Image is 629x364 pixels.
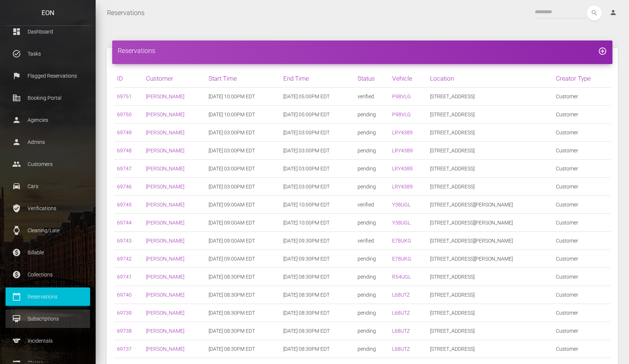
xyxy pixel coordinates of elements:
p: Booking Portal [11,92,85,103]
p: Admins [11,137,85,148]
p: Dashboard [11,26,85,37]
a: 69743 [117,238,132,244]
a: corporate_fare Booking Portal [6,89,90,107]
td: Customer [553,232,611,250]
i: add_circle_outline [598,47,607,56]
td: [STREET_ADDRESS] [427,322,552,340]
a: Y38UGL [392,202,411,208]
p: Verifications [11,203,85,214]
td: [DATE] 08:30PM EDT [206,322,280,340]
a: [PERSON_NAME] [146,238,184,244]
a: 69740 [117,292,132,298]
p: Reservations [11,291,85,302]
td: pending [355,268,389,286]
a: [PERSON_NAME] [146,93,184,99]
a: drive_eta Cars [6,177,90,195]
td: [DATE] 10:00PM EDT [206,88,280,106]
td: [STREET_ADDRESS][PERSON_NAME] [427,214,552,232]
a: R54UGL [392,274,411,280]
td: [DATE] 03:00PM EDT [206,142,280,160]
td: Customer [553,340,611,358]
a: [PERSON_NAME] [146,112,184,117]
p: Subscriptions [11,313,85,324]
td: Customer [553,178,611,196]
a: paid Collections [6,265,90,284]
th: Start Time [206,70,280,88]
td: [DATE] 09:00AM EDT [206,232,280,250]
td: [DATE] 03:00PM EDT [206,124,280,142]
td: Customer [553,124,611,142]
a: [PERSON_NAME] [146,274,184,280]
a: [PERSON_NAME] [146,220,184,226]
td: [DATE] 03:00PM EDT [280,178,355,196]
td: Customer [553,250,611,268]
th: Creator Type [553,70,611,88]
a: person [604,6,623,20]
td: [STREET_ADDRESS] [427,178,552,196]
td: [DATE] 08:30PM EDT [206,286,280,304]
a: [PERSON_NAME] [146,346,184,352]
td: [DATE] 08:30PM EDT [206,304,280,322]
td: [DATE] 03:00PM EDT [280,124,355,142]
td: [DATE] 09:00AM EDT [206,214,280,232]
td: [DATE] 08:30PM EDT [280,304,355,322]
a: 69747 [117,166,132,172]
td: Customer [553,160,611,178]
a: verified_user Verifications [6,199,90,218]
a: people Customers [6,155,90,173]
button: search [587,6,602,21]
a: [PERSON_NAME] [146,256,184,262]
td: [STREET_ADDRESS][PERSON_NAME] [427,250,552,268]
td: pending [355,124,389,142]
td: pending [355,286,389,304]
a: [PERSON_NAME] [146,130,184,135]
a: dashboard Dashboard [6,22,90,41]
td: Customer [553,106,611,124]
td: [DATE] 08:30PM EDT [206,340,280,358]
td: [STREET_ADDRESS] [427,88,552,106]
td: Customer [553,88,611,106]
td: Customer [553,142,611,160]
a: [PERSON_NAME] [146,166,184,172]
a: LRY4389 [392,130,413,135]
a: L68UTZ [392,310,410,316]
a: [PERSON_NAME] [146,310,184,316]
a: 69739 [117,310,132,316]
td: [DATE] 05:00PM EDT [280,106,355,124]
a: 69741 [117,274,132,280]
td: pending [355,214,389,232]
td: [DATE] 08:30PM EDT [206,268,280,286]
a: Reservations [107,4,145,22]
a: Y38UGL [392,220,411,226]
td: [DATE] 09:30PM EDT [280,232,355,250]
a: L68UTZ [392,346,410,352]
a: LRY4389 [392,148,413,153]
td: Customer [553,286,611,304]
p: Billable [11,247,85,258]
a: P98VLG [392,93,411,99]
a: sports Incidentals [6,332,90,350]
p: Customers [11,159,85,170]
a: person Agencies [6,111,90,129]
a: 69751 [117,93,132,99]
a: [PERSON_NAME] [146,328,184,334]
td: [DATE] 05:00PM EDT [280,88,355,106]
td: verified [355,88,389,106]
td: [DATE] 03:00PM EDT [206,160,280,178]
td: [DATE] 08:30PM EDT [280,322,355,340]
a: 69748 [117,148,132,153]
a: watch Cleaning/Late [6,221,90,240]
td: [STREET_ADDRESS] [427,106,552,124]
td: [DATE] 03:00PM EDT [280,160,355,178]
td: Customer [553,268,611,286]
h4: Reservations [118,46,607,55]
a: [PERSON_NAME] [146,292,184,298]
td: pending [355,160,389,178]
td: [DATE] 08:30PM EDT [280,340,355,358]
a: [PERSON_NAME] [146,184,184,190]
a: [PERSON_NAME] [146,148,184,153]
th: ID [114,70,143,88]
a: 69742 [117,256,132,262]
td: Customer [553,322,611,340]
